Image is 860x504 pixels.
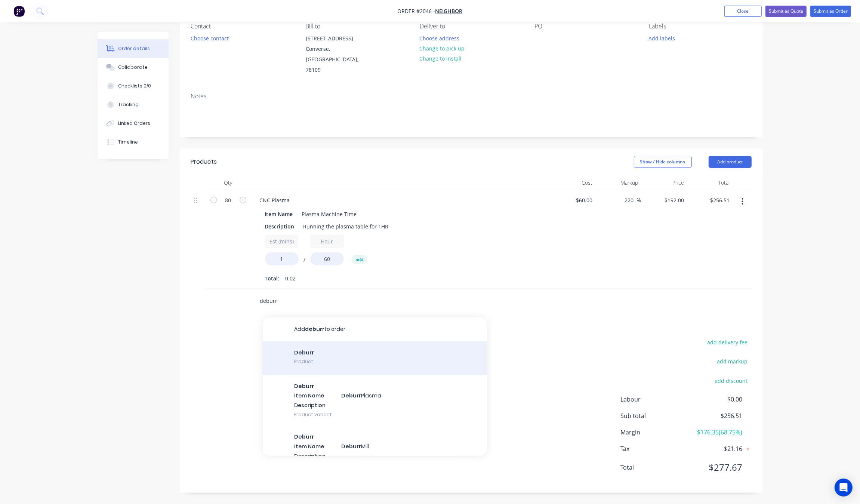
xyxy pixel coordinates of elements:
input: Label [265,235,299,248]
input: Label [310,235,344,248]
button: Show / Hide columns [634,156,692,168]
span: $0.00 [687,395,742,404]
button: Linked Orders [98,114,169,133]
div: Labels [649,23,751,30]
div: Price [641,175,687,190]
button: Change to pick up [416,43,469,53]
div: Checklists 0/0 [118,83,151,89]
div: Description [262,221,298,232]
div: Running the plasma table for 1HR [300,221,392,232]
div: Contact [191,23,293,30]
span: $277.67 [687,461,742,474]
div: Qty [206,175,251,190]
span: Margin [621,428,687,437]
div: Tracking [118,101,139,108]
div: Bill to [305,23,408,30]
button: Checklists 0/0 [98,77,169,95]
div: Converse, [GEOGRAPHIC_DATA], 78109 [306,44,368,75]
button: / [300,258,308,264]
button: Order details [98,39,169,58]
span: Order #2046 - [398,8,435,15]
div: Collaborate [118,64,148,71]
button: Change to install [416,53,466,64]
button: Collaborate [98,58,169,77]
button: add markup [713,356,752,366]
button: Add product [709,156,752,168]
button: Adddeburrto order [263,317,487,341]
span: % [637,196,641,205]
button: add discount [711,375,752,385]
input: Value [310,252,344,265]
input: Value [265,252,299,265]
span: Total [621,463,687,472]
span: Total: [265,274,280,282]
div: Linked Orders [118,120,150,127]
div: Timeline [118,139,138,145]
div: Markup [595,175,641,190]
span: Labour [621,395,687,404]
button: Choose contact [187,33,232,43]
div: Notes [191,93,752,100]
div: [STREET_ADDRESS] [306,33,368,44]
button: Submit as Quote [765,6,807,17]
img: Factory [13,6,25,17]
button: Submit as Order [810,6,851,17]
button: Add labels [645,33,679,43]
span: Tax [621,444,687,453]
div: Products [191,157,217,166]
span: Sub total [621,411,687,420]
div: Plasma Machine Time [299,209,360,219]
div: Item Name [262,209,296,219]
div: Open Intercom Messenger [835,479,853,497]
div: PO [534,23,637,30]
div: CNC Plasma [254,195,296,206]
div: Deliver to [420,23,522,30]
div: [STREET_ADDRESS]Converse, [GEOGRAPHIC_DATA], 78109 [299,33,374,76]
span: $256.51 [687,411,742,420]
span: $176.35 ( 68.75 %) [687,428,742,437]
div: Total [687,175,733,190]
button: Timeline [98,133,169,151]
div: Order details [118,45,150,52]
button: Close [724,6,762,17]
div: Cost [550,175,596,190]
a: neighbor [435,8,463,15]
input: Start typing to add a product... [260,294,409,308]
button: add [352,255,367,264]
span: $21.16 [687,444,742,453]
button: Tracking [98,95,169,114]
span: 0.02 [286,274,296,282]
button: add delivery fee [703,337,752,347]
button: Choose address [416,33,463,43]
